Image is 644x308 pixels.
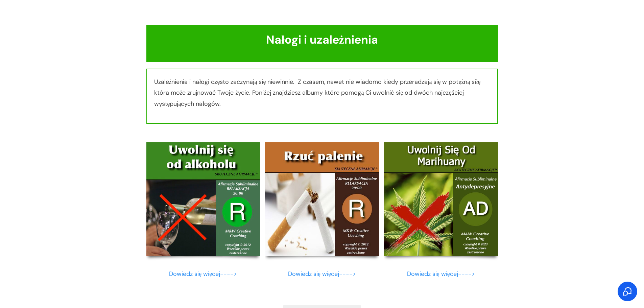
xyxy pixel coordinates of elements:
[407,270,475,278] a: Dowiedz się więcej---->
[169,270,237,278] a: Dowiedz się więcej---->
[265,142,379,256] img: AFIRMACJE Rzuc Palenie dla kobiet 1
[154,76,490,116] p: Uzależnienia i nałogi często zaczynają się niewinnie. Z czasem, nawet nie wiadomo kiedy przeradza...
[288,270,356,278] a: Dowiedz się więcej---->
[266,32,378,47] font: Nałogi i uzależnienia
[384,142,498,256] img: Uwolnij Sie Od Marihuany-AD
